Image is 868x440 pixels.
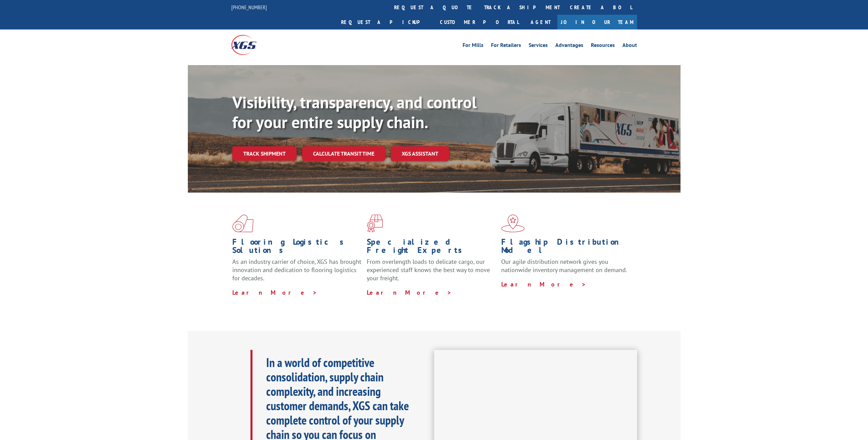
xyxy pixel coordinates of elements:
span: Our agile distribution network gives you nationwide inventory management on demand. [501,258,627,274]
h1: Specialized Freight Experts [367,238,496,258]
b: Visibility, transparency, and control for your entire supply chain. [232,91,477,133]
a: About [622,42,637,50]
a: [PHONE_NUMBER] [231,4,267,11]
h1: Flagship Distribution Model [501,238,631,258]
a: Track shipment [232,146,297,161]
a: Calculate transit time [302,146,385,161]
p: From overlength loads to delicate cargo, our experienced staff knows the best way to move your fr... [367,258,496,288]
img: xgs-icon-total-supply-chain-intelligence-red [232,215,254,232]
a: Agent [524,15,557,29]
a: XGS ASSISTANT [391,146,449,161]
a: Learn More > [501,280,586,288]
span: As an industry carrier of choice, XGS has brought innovation and dedication to flooring logistics... [232,258,361,282]
img: xgs-icon-flagship-distribution-model-red [501,215,525,232]
a: Services [529,42,548,50]
h1: Flooring Logistics Solutions [232,238,362,258]
img: xgs-icon-focused-on-flooring-red [367,215,383,232]
a: Advantages [555,42,583,50]
a: Learn More > [232,289,318,296]
a: Learn More > [367,289,452,296]
a: Join Our Team [557,15,637,29]
a: Request a pickup [336,15,435,29]
a: Customer Portal [435,15,524,29]
a: Resources [591,42,615,50]
a: For Retailers [491,42,521,50]
a: For Mills [463,42,483,50]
